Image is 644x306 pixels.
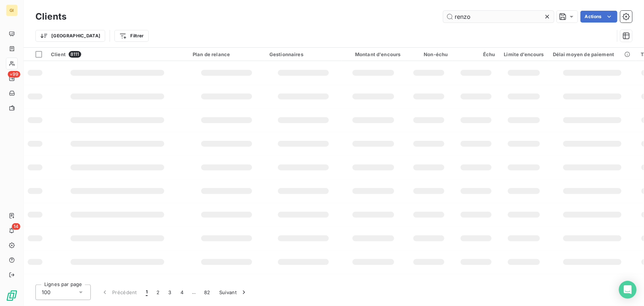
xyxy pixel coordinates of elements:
[35,30,105,42] button: [GEOGRAPHIC_DATA]
[164,285,176,300] button: 3
[457,51,495,57] div: Échu
[51,51,66,57] span: Client
[69,51,81,58] span: 8111
[269,51,337,57] div: Gestionnaires
[176,285,188,300] button: 4
[193,51,261,57] div: Plan de relance
[346,51,401,57] div: Montant d'encours
[200,285,215,300] button: 82
[504,51,544,57] div: Limite d’encours
[215,285,252,300] button: Suivant
[188,286,200,298] span: …
[6,290,18,302] img: Logo LeanPay
[35,10,66,23] h3: Clients
[443,11,554,23] input: Rechercher
[619,281,637,299] div: Open Intercom Messenger
[146,289,148,296] span: 1
[12,223,20,230] span: 14
[553,51,632,57] div: Délai moyen de paiement
[152,285,164,300] button: 2
[141,285,152,300] button: 1
[6,4,18,16] div: GI
[42,289,51,296] span: 100
[97,285,141,300] button: Précédent
[581,11,617,23] button: Actions
[114,30,148,42] button: Filtrer
[410,51,448,57] div: Non-échu
[8,71,20,78] span: +99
